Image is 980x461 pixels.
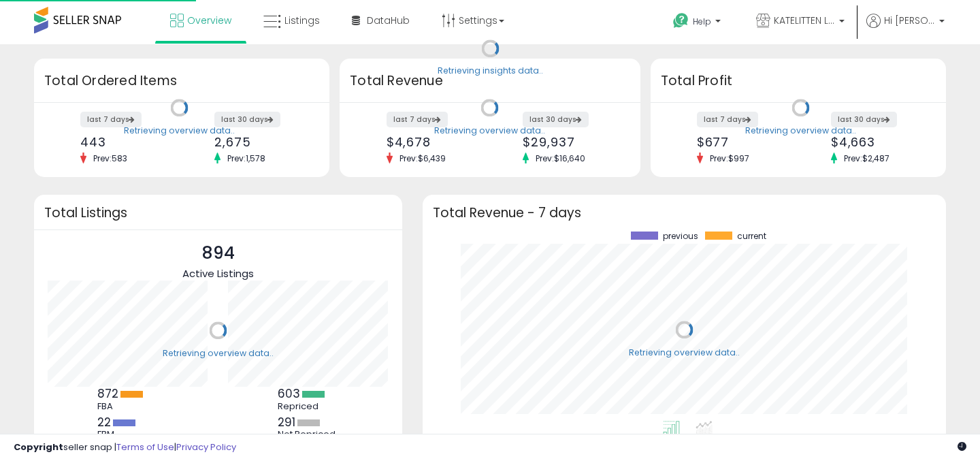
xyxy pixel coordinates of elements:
div: seller snap | | [14,441,236,454]
span: Listings [284,14,320,27]
div: Retrieving overview data.. [434,125,545,137]
div: Retrieving overview data.. [163,347,274,360]
span: DataHub [367,14,410,27]
span: Hi [PERSON_NAME] [884,14,935,27]
i: Get Help [672,12,689,29]
a: Hi [PERSON_NAME] [866,14,945,44]
div: Retrieving overview data.. [745,125,856,137]
span: Overview [187,14,231,27]
span: Help [693,16,711,27]
strong: Copyright [14,441,63,454]
div: Retrieving overview data.. [124,125,235,137]
div: Retrieving overview data.. [629,347,740,359]
a: Help [662,2,734,44]
span: KATELITTEN LLC [774,14,835,27]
